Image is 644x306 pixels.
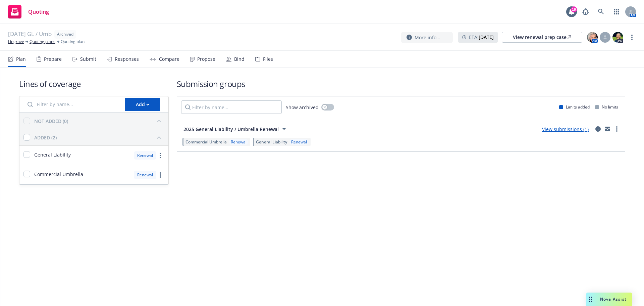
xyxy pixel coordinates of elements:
a: Quoting [5,2,52,21]
div: Compare [159,56,179,62]
div: Add [136,98,149,111]
div: 19 [571,6,577,12]
a: circleInformation [594,125,602,133]
span: More info... [415,34,440,41]
img: photo [612,32,623,43]
span: ETA : [469,34,494,41]
span: [DATE] GL / Umb [8,30,52,39]
div: Renewal [229,139,248,145]
div: NOT ADDED (0) [34,118,68,125]
div: ADDED (2) [34,134,57,141]
a: more [613,125,621,133]
strong: [DATE] [479,34,494,40]
span: Show archived [286,104,319,111]
a: Quoting plans [30,39,55,45]
div: Drag to move [586,293,595,306]
div: Responses [115,56,139,62]
a: View submissions (1) [542,126,589,132]
div: Bind [234,56,245,62]
a: more [156,171,164,179]
div: Limits added [559,104,590,110]
h1: Submission groups [177,78,625,89]
span: 2025 General Liability / Umbrella Renewal [183,126,279,133]
span: Nova Assist [600,296,627,302]
span: Commercial Umbrella [34,171,83,178]
span: Quoting plan [61,39,85,45]
img: photo [587,32,598,43]
input: Filter by name... [23,98,121,111]
div: Prepare [44,56,62,62]
a: more [628,33,636,41]
button: Nova Assist [586,293,632,306]
a: Search [594,5,608,18]
span: General Liability [34,151,71,158]
a: Switch app [610,5,623,18]
button: Add [125,98,160,111]
a: Lingrove [8,39,24,45]
span: General Liability [256,139,287,145]
button: NOT ADDED (0) [34,116,164,126]
div: Files [263,56,273,62]
button: 2025 General Liability / Umbrella Renewal [181,122,290,136]
div: Plan [16,56,26,62]
div: No limits [595,104,618,110]
button: More info... [401,32,453,43]
div: Submit [80,56,96,62]
a: more [156,151,164,160]
a: View renewal prep case [502,32,582,43]
a: Report a Bug [579,5,592,18]
div: Propose [197,56,215,62]
div: Renewal [134,171,156,179]
div: Renewal [290,139,308,145]
input: Filter by name... [181,100,282,114]
div: Renewal [134,151,156,160]
h1: Lines of coverage [19,78,169,89]
span: Commercial Umbrella [185,139,227,145]
button: ADDED (2) [34,132,164,143]
span: Quoting [28,9,49,14]
span: Archived [57,31,73,37]
div: View renewal prep case [513,32,571,42]
a: mail [603,125,611,133]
